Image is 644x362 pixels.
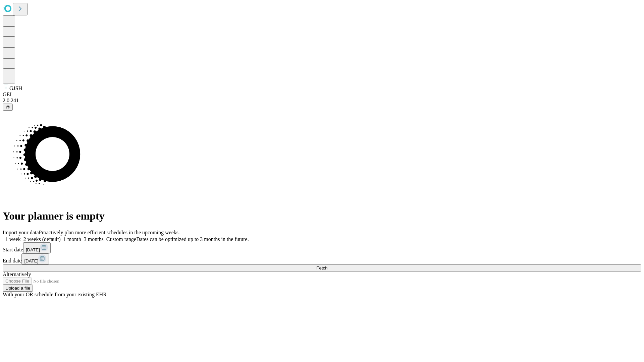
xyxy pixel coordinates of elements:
span: [DATE] [24,258,38,263]
span: @ [5,105,10,110]
button: [DATE] [23,242,51,253]
span: 1 month [63,236,81,242]
div: End date [3,253,641,264]
button: Upload a file [3,285,33,292]
h1: Your planner is empty [3,210,641,222]
div: 2.0.241 [3,98,641,104]
button: @ [3,104,13,111]
span: With your OR schedule from your existing EHR [3,292,107,297]
button: Fetch [3,264,641,271]
div: Start date [3,242,641,253]
button: [DATE] [21,253,49,264]
span: Alternatively [3,271,31,277]
span: 1 week [5,236,21,242]
span: 2 weeks (default) [23,236,61,242]
span: Dates can be optimized up to 3 months in the future. [136,236,249,242]
span: GJSH [9,85,22,91]
span: Fetch [316,265,327,270]
span: Proactively plan more efficient schedules in the upcoming weeks. [39,230,180,235]
span: [DATE] [26,247,40,252]
span: Custom range [106,236,136,242]
div: GEI [3,92,641,98]
span: Import your data [3,230,39,235]
span: 3 months [84,236,104,242]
